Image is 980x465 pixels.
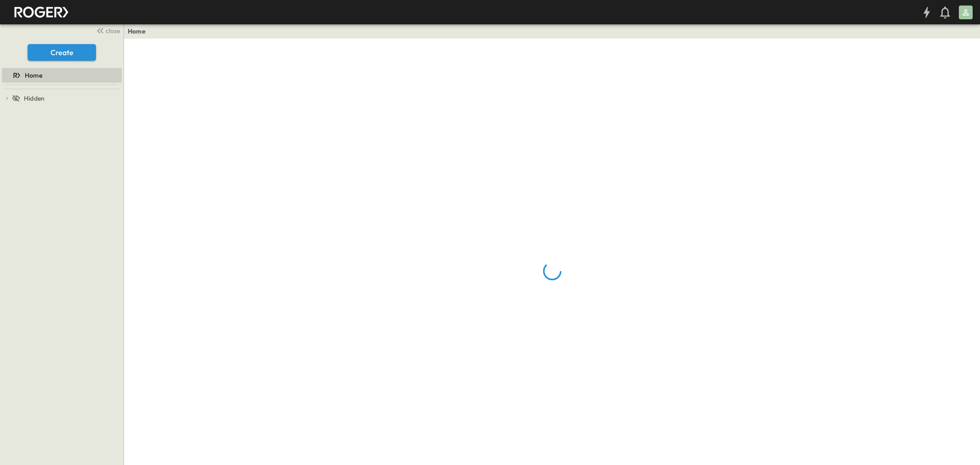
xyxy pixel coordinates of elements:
[128,27,146,36] a: Home
[28,44,96,61] button: Create
[2,69,120,82] a: Home
[92,24,122,37] button: close
[128,27,151,36] nav: breadcrumbs
[106,26,120,35] span: close
[24,94,45,103] span: Hidden
[25,71,42,80] span: Home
